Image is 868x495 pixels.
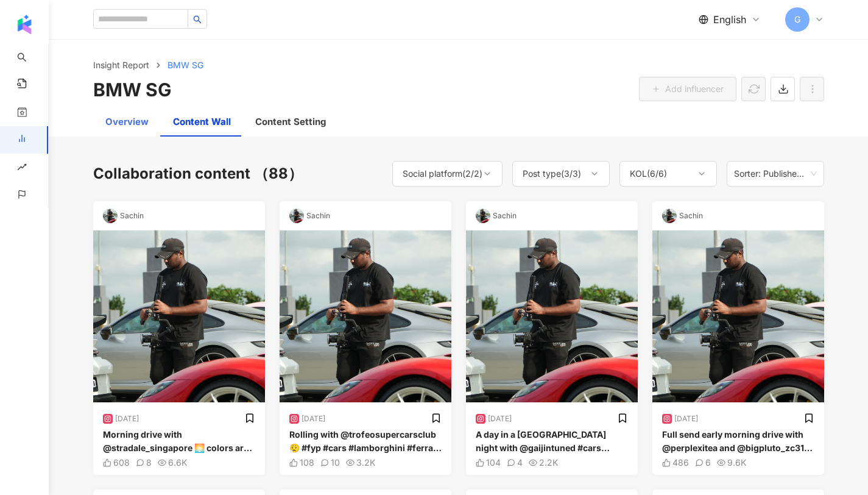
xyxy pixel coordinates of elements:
[136,458,152,468] div: 8
[103,414,139,424] div: [DATE]
[662,208,677,223] img: KOL Avatar
[17,44,61,73] a: search
[93,163,303,184] div: Collaboration content （88）
[639,77,736,101] button: Add influencer
[158,458,187,468] div: 6.6K
[93,77,172,102] div: BMW SG
[103,208,118,223] img: KOL Avatar
[403,166,482,181] div: Social platform ( 2 / 2 )
[734,162,817,185] span: Sorter: Published date
[91,59,152,72] a: Insight Report
[193,15,202,24] span: search
[346,458,375,468] div: 3.2K
[280,230,451,402] img: post-image
[529,458,558,468] div: 2.2K
[168,60,203,70] span: BMW SG
[289,208,304,223] img: KOL Avatar
[255,115,326,129] div: Content Setting
[15,15,34,34] img: logo icon
[320,458,340,468] div: 10
[466,201,638,230] div: Sachin
[289,428,442,455] div: Rolling with @trofeosupercarsclub 😮‍💨 #fyp #cars #lamborghini #ferrari #carsofinstagram #supercar...
[717,458,746,468] div: 9.6K
[289,414,325,424] div: [DATE]
[794,13,800,26] span: G
[713,13,746,26] span: English
[630,166,667,181] div: KOL ( 6 / 6 )
[105,115,149,129] div: Overview
[662,458,689,468] div: 486
[476,428,628,455] div: A day in a [GEOGRAPHIC_DATA] night with @gaijintuned #cars #carsofinstagram #ｇｔｒ #widebody #pande...
[93,230,265,402] img: post-image
[476,208,490,223] img: KOL Avatar
[173,115,231,129] div: Content Wall
[652,201,824,230] div: Sachin
[662,428,814,455] div: Full send early morning drive with @perplexitea and @bigpluto_zc31s 💜💛 Full video in YT @flicker....
[93,201,265,230] div: Sachin
[289,458,314,468] div: 108
[466,230,638,402] img: post-image
[695,458,711,468] div: 6
[17,155,27,182] span: rise
[103,458,130,468] div: 608
[280,201,451,230] div: Sachin
[476,458,501,468] div: 104
[476,414,512,424] div: [DATE]
[662,414,698,424] div: [DATE]
[507,458,523,468] div: 4
[523,166,581,181] div: Post type ( 3 / 3 )
[652,230,824,402] img: post-image
[103,428,255,455] div: Morning drive with @stradale_singapore 🌅 colors are just perfect and vibrant 👌🏻😮‍💨 Featuring @stu...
